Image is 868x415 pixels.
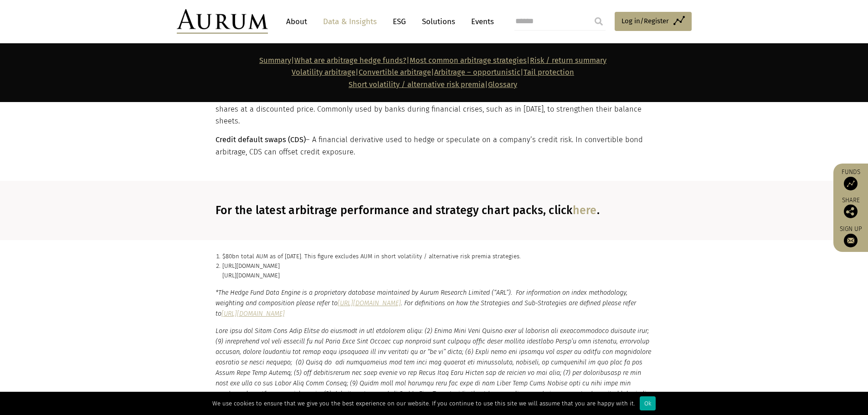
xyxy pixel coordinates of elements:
[467,13,494,30] a: Events
[488,80,517,89] a: Glossary
[177,9,268,34] img: Aurum
[318,13,381,30] a: Data & Insights
[216,91,651,127] p: – A method where companies raise capital by offering existing shareholders the right to purchase ...
[590,12,608,31] input: Submit
[282,13,312,30] a: About
[216,134,651,158] p: – A financial derivative used to hedge or speculate on a company’s credit risk. In convertible bo...
[216,204,651,217] h3: For the latest arbitrage performance and strategy chart packs, click .
[615,12,692,31] a: Log in/Register
[388,13,411,30] a: ESG
[844,177,858,190] img: Access Funds
[221,310,285,318] a: [URL][DOMAIN_NAME]
[222,261,653,280] p: [URL][DOMAIN_NAME] [URL][DOMAIN_NAME]
[292,68,524,77] strong: | | |
[294,56,406,65] a: What are arbitrage hedge funds?
[524,68,574,77] a: Tail protection
[573,204,597,217] a: here
[838,168,863,190] a: Funds
[844,234,858,247] img: Sign up to our newsletter
[349,80,517,89] span: |
[216,135,306,144] strong: Credit default swaps (CDS)
[640,396,656,410] div: Ok
[844,205,858,218] img: Share this post
[292,68,355,77] a: Volatility arbitrage
[838,225,863,247] a: Sign up
[410,56,527,65] a: Most common arbitrage strategies
[530,56,606,65] a: Risk / return summary
[417,13,460,30] a: Solutions
[259,56,530,65] strong: | | |
[338,299,401,307] a: [URL][DOMAIN_NAME]
[216,287,653,319] p: *The Hedge Fund Data Engine is a proprietary database maintained by Aurum Research Limited (“ARL”...
[434,68,520,77] a: Arbitrage – opportunistic
[621,15,669,26] span: Log in/Register
[259,56,291,65] a: Summary
[838,197,863,218] div: Share
[222,251,653,261] p: $80bn total AUM as of [DATE]. This figure excludes AUM in short volatility / alternative risk pre...
[359,68,431,77] a: Convertible arbitrage
[349,80,485,89] a: Short volatility / alternative risk premia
